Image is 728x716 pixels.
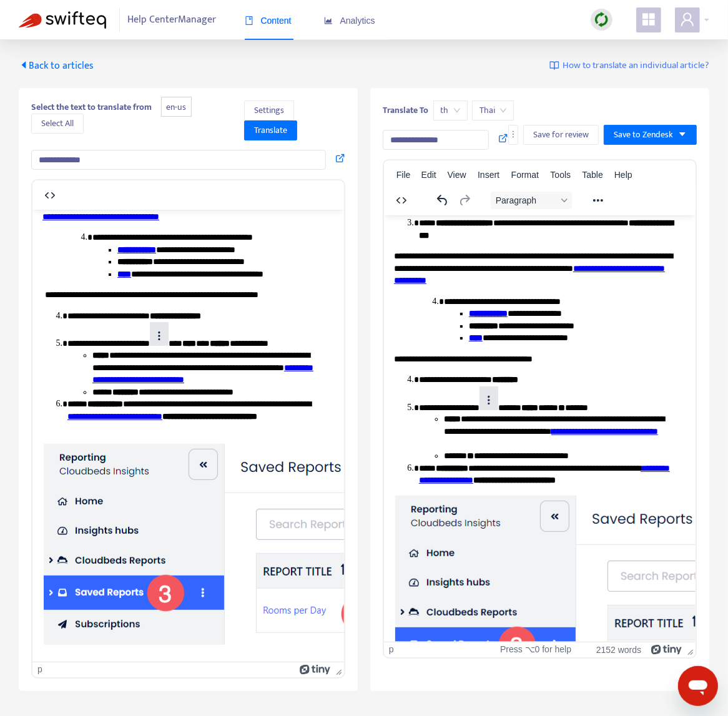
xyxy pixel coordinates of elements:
span: Format [511,170,539,180]
div: p [389,644,394,655]
span: caret-down [678,130,687,139]
span: Edit [421,170,436,180]
span: Tools [551,170,571,180]
button: Settings [244,101,294,120]
span: Select All [41,117,74,130]
div: Press ⌥0 for help [487,644,585,655]
span: Table [582,170,603,180]
button: more [508,125,518,145]
span: th [441,101,460,120]
span: View [448,170,466,180]
span: Analytics [324,16,375,26]
span: Settings [254,104,284,117]
img: Swifteq [19,11,106,29]
span: Help [614,170,632,180]
img: sync.dc5367851b00ba804db3.png [594,12,609,27]
span: How to translate an individual article? [563,59,709,73]
button: Redo [454,192,475,209]
div: Press the Up and Down arrow keys to resize the editor. [682,642,696,657]
button: Save for review [523,125,599,145]
span: File [396,170,411,180]
span: user [680,12,695,27]
button: 2152 words [596,644,641,655]
button: Undo [432,192,453,209]
a: How to translate an individual article? [549,59,709,73]
span: Save to Zendesk [614,128,673,142]
iframe: Rich Text Area [384,215,696,642]
button: Save to Zendeskcaret-down [604,125,697,145]
iframe: Button to launch messaging window [678,666,718,706]
button: Select All [31,114,84,134]
b: Select the text to translate from [31,100,152,114]
span: Insert [478,170,499,180]
span: Translate [254,124,287,137]
span: appstore [641,12,656,27]
button: Block Paragraph [491,192,572,209]
span: Back to articles [19,57,94,74]
span: Paragraph [496,195,557,205]
iframe: Rich Text Area [32,210,344,662]
span: en-us [161,97,192,117]
span: more [509,130,518,139]
span: book [245,16,253,25]
div: p [37,664,42,675]
button: Reveal or hide additional toolbar items [588,192,609,209]
div: Press the Up and Down arrow keys to resize the editor. [331,662,344,677]
span: Save for review [533,128,589,142]
span: caret-left [19,60,29,70]
span: Content [245,16,292,26]
a: Powered by Tiny [651,644,682,654]
img: image-link [549,61,559,71]
span: Thai [480,101,506,120]
a: Powered by Tiny [300,664,331,674]
span: area-chart [324,16,333,25]
button: Translate [244,120,297,140]
span: Help Center Manager [128,8,217,32]
b: Translate To [383,103,428,117]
